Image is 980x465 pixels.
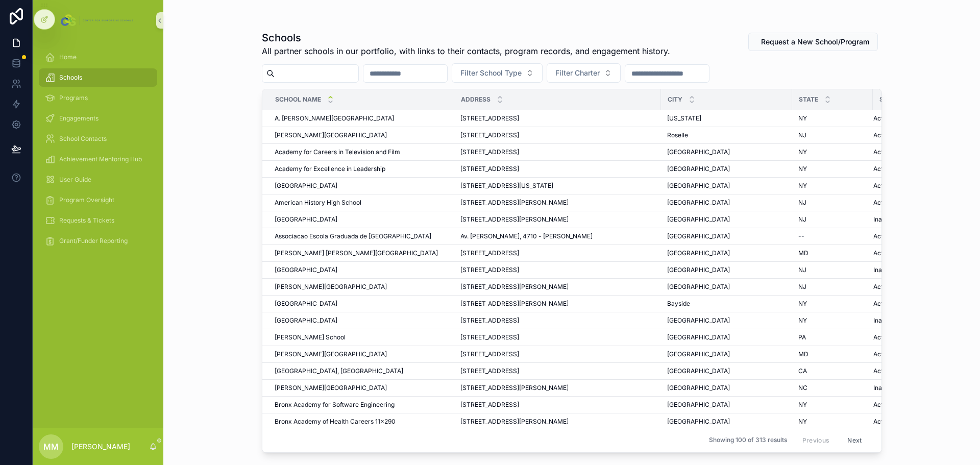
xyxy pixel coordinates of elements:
span: [GEOGRAPHIC_DATA] [667,350,730,358]
a: PA [798,333,867,341]
span: [STREET_ADDRESS] [460,165,519,173]
button: Select Button [452,63,543,83]
span: CA [798,367,807,375]
a: Engagements [39,109,157,128]
span: [GEOGRAPHIC_DATA] [667,367,730,375]
h1: Schools [262,31,670,45]
a: Av. [PERSON_NAME], 4710 - [PERSON_NAME] [460,232,655,240]
a: [GEOGRAPHIC_DATA] [667,283,786,291]
a: [GEOGRAPHIC_DATA] [667,266,786,274]
a: Active [873,232,937,240]
span: NJ [798,283,806,291]
a: [GEOGRAPHIC_DATA] [275,182,448,190]
span: MD [798,350,808,358]
span: Requests & Tickets [59,216,114,225]
span: NY [798,316,807,325]
span: [GEOGRAPHIC_DATA] [275,215,337,224]
a: NJ [798,266,867,274]
span: [GEOGRAPHIC_DATA] [667,401,730,409]
span: [STREET_ADDRESS] [460,367,519,375]
span: NY [798,418,807,426]
span: PA [798,333,806,341]
span: [GEOGRAPHIC_DATA], [GEOGRAPHIC_DATA] [275,367,403,375]
span: [GEOGRAPHIC_DATA] [667,182,730,190]
a: [STREET_ADDRESS] [460,148,655,156]
span: [STREET_ADDRESS] [460,131,519,139]
a: Active [873,333,937,341]
span: [STREET_ADDRESS] [460,148,519,156]
span: MM [43,440,59,453]
a: [GEOGRAPHIC_DATA] [667,182,786,190]
span: City [668,95,682,104]
span: Roselle [667,131,688,139]
a: NC [798,384,867,392]
span: Filter Charter [555,68,600,78]
span: NY [798,148,807,156]
a: NY [798,182,867,190]
a: Inactive [873,266,937,274]
span: Status [879,95,904,104]
span: NJ [798,215,806,224]
a: [STREET_ADDRESS][PERSON_NAME] [460,215,655,224]
a: Grant/Funder Reporting [39,232,157,250]
span: [GEOGRAPHIC_DATA] [667,384,730,392]
a: [STREET_ADDRESS][PERSON_NAME] [460,418,655,426]
span: Active [873,182,892,190]
span: Active [873,401,892,409]
a: Active [873,249,937,257]
a: Active [873,350,937,358]
span: [STREET_ADDRESS][PERSON_NAME] [460,418,569,426]
a: [STREET_ADDRESS] [460,114,655,123]
a: [PERSON_NAME] [PERSON_NAME][GEOGRAPHIC_DATA] [275,249,448,257]
a: Active [873,401,937,409]
span: Active [873,249,892,257]
a: MD [798,350,867,358]
span: [GEOGRAPHIC_DATA] [667,165,730,173]
span: Active [873,300,892,308]
span: [STREET_ADDRESS] [460,401,519,409]
a: Inactive [873,316,937,325]
span: NJ [798,266,806,274]
span: [STREET_ADDRESS] [460,316,519,325]
a: [STREET_ADDRESS] [460,367,655,375]
a: Active [873,418,937,426]
span: NY [798,401,807,409]
a: [GEOGRAPHIC_DATA] [667,316,786,325]
a: [STREET_ADDRESS][PERSON_NAME] [460,300,655,308]
a: NY [798,114,867,123]
a: [STREET_ADDRESS][PERSON_NAME] [460,384,655,392]
span: [US_STATE] [667,114,701,123]
span: [PERSON_NAME] School [275,333,346,341]
a: [STREET_ADDRESS] [460,165,655,173]
a: [PERSON_NAME][GEOGRAPHIC_DATA] [275,350,448,358]
span: Schools [59,74,82,82]
span: Achievement Mentoring Hub [59,155,142,163]
a: Academy for Excellence in Leadership [275,165,448,173]
span: [STREET_ADDRESS][PERSON_NAME] [460,283,569,291]
a: [GEOGRAPHIC_DATA] [667,367,786,375]
span: [STREET_ADDRESS][PERSON_NAME] [460,199,569,207]
span: [STREET_ADDRESS][US_STATE] [460,182,553,190]
span: Inactive [873,215,896,224]
a: Schools [39,68,157,87]
span: School Contacts [59,135,107,143]
a: School Contacts [39,130,157,148]
span: Request a New School/Program [761,37,869,47]
span: MD [798,249,808,257]
span: Active [873,367,892,375]
span: NY [798,114,807,123]
span: Showing 100 of 313 results [709,436,787,445]
span: Program Oversight [59,196,114,204]
a: MD [798,249,867,257]
button: Select Button [547,63,621,83]
a: CA [798,367,867,375]
span: [GEOGRAPHIC_DATA] [667,249,730,257]
a: [STREET_ADDRESS][PERSON_NAME] [460,199,655,207]
span: [STREET_ADDRESS] [460,266,519,274]
span: NY [798,300,807,308]
a: Active [873,131,937,139]
span: NJ [798,131,806,139]
span: Academy for Careers in Television and Film [275,148,400,156]
a: [STREET_ADDRESS] [460,131,655,139]
a: [STREET_ADDRESS] [460,401,655,409]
